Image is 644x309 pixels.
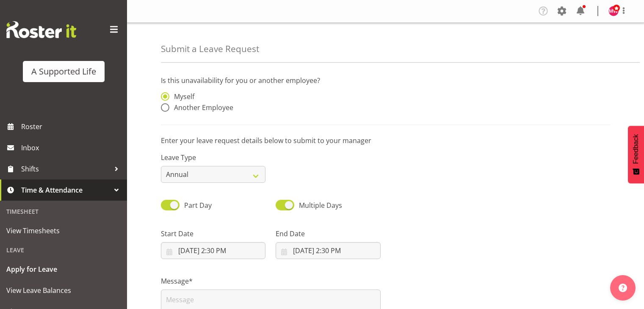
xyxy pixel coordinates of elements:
span: Inbox [21,141,123,154]
span: View Timesheets [6,224,121,237]
span: View Leave Balances [6,284,121,297]
span: Shifts [21,163,110,175]
button: Feedback - Show survey [628,126,644,183]
div: Leave [2,241,125,259]
div: A Supported Life [31,65,96,78]
img: Rosterit website logo [6,21,76,38]
span: Part Day [184,201,212,210]
span: Time & Attendance [21,184,110,196]
label: Start Date [161,229,265,239]
span: Another Employee [169,103,233,112]
p: Is this unavailability for you or another employee? [161,75,610,86]
span: Multiple Days [299,201,342,210]
input: Click to select... [276,242,380,259]
label: Message* [161,276,381,286]
span: Myself [169,92,194,101]
span: Feedback [632,134,640,164]
span: Apply for Leave [6,263,121,276]
a: View Timesheets [2,220,125,241]
h4: Submit a Leave Request [161,44,259,54]
img: maria-wood10195.jpg [608,6,619,16]
p: Enter your leave request details below to submit to your manager [161,135,610,146]
input: Click to select... [161,242,265,259]
label: Leave Type [161,152,265,163]
div: Timesheet [2,203,125,220]
a: View Leave Balances [2,280,125,301]
img: help-xxl-2.png [619,284,627,292]
label: End Date [276,229,380,239]
span: Roster [21,120,123,133]
a: Apply for Leave [2,259,125,280]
